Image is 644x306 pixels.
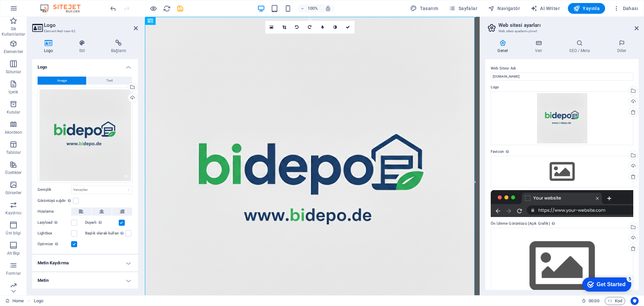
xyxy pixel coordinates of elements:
[593,298,594,303] span: :
[523,40,557,54] h4: Veri
[491,156,633,187] div: Dosya yöneticisinden, stok fotoğraflardan dosyalar seçin veya dosya(lar) yükleyin
[32,40,67,54] h4: Logo
[589,297,599,305] span: 00 00
[5,190,21,195] p: Görseller
[528,3,562,14] button: AI Writer
[491,64,633,73] label: Web Sitesi Adı
[38,88,132,183] div: Logo1-rU3oIV8VWjecmIV31Fvzxg.png
[342,21,355,34] a: Onayla ( Ctrl ⏎ )
[298,4,321,12] button: 100%
[491,220,633,228] label: Ön İzleme Görüntüsü (Açık Grafik)
[325,5,331,11] i: Yeniden boyutlandırmada yakınlaştırma düzeyini seçilen cihaza uyacak şekilde otomatik olarak ayarla.
[85,219,119,227] label: Duyarlı
[4,49,23,54] p: Elementler
[6,69,21,75] p: Sütunlar
[109,5,117,12] i: Geri al: Renkleri değiştir (Ctrl+Z)
[610,3,641,14] button: Dahası
[446,3,480,14] button: Sayfalar
[449,5,477,12] span: Sayfalar
[34,297,43,305] nav: breadcrumb
[38,229,71,237] label: Lightbox
[308,4,318,12] h6: 100%
[485,3,523,14] button: Navigatör
[6,271,21,276] p: Formlar
[491,73,633,81] input: Adı...
[408,3,441,14] div: Tasarım (Ctrl+Alt+Y)
[5,130,22,135] p: Akordeon
[163,5,171,12] i: Sayfayı yeniden yükleyin
[491,91,633,145] div: Logo1-rU3oIV8VWjecmIV31Fvzxg.png
[491,148,633,156] label: Favicon
[106,77,113,85] span: Text
[38,188,71,191] label: Genişlik
[304,21,316,34] a: 90° sağa döndür
[7,251,20,256] p: Alt Bigi
[498,22,639,28] h2: Web sitesi ayarları
[613,5,638,12] span: Dahası
[57,77,67,85] span: Image
[408,3,441,14] button: Tasarım
[163,4,171,12] button: reload
[605,297,625,305] button: Kod
[608,297,622,305] span: Kod
[85,229,126,237] label: Başlık olarak kullan
[32,272,138,289] h4: Metin
[99,40,138,54] h4: Bağlantı
[38,208,71,216] label: Hizalama
[316,21,329,34] a: Bulanıklaştırma
[568,3,605,14] button: Yayınla
[44,28,124,34] h3: Element #ed-new-62
[410,5,438,12] span: Tasarım
[6,150,21,155] p: Tablolar
[488,5,520,12] span: Navigatör
[44,22,138,28] h2: Logo
[38,77,86,85] button: Image
[573,5,600,12] span: Yayınla
[329,21,342,34] a: Gri tonlama
[498,28,625,34] h3: Web sitesi ayarlarını yönet
[176,4,184,12] button: save
[631,297,639,305] button: Usercentrics
[7,110,20,115] p: Kutular
[176,5,184,12] i: Kaydet (Ctrl+S)
[491,83,633,91] label: Logo
[87,77,132,85] button: Text
[38,197,73,205] label: Görüntüyü sığdır
[5,170,21,175] p: Özellikler
[149,4,157,12] button: Ön izleme modundan çıkıp düzenlemeye devam etmek için buraya tıklayın
[20,7,49,13] div: Get Started
[8,89,18,95] p: İçerik
[5,297,24,305] a: Seçimi iptal etmek için tıkla. Sayfaları açmak için çift tıkla
[38,240,71,248] label: Optimize
[50,1,56,8] div: 5
[32,255,138,271] h4: Metin Kaydırma
[582,297,599,305] h6: Oturum süresi
[485,40,523,54] h4: Genel
[67,40,99,54] h4: Stil
[6,230,21,236] p: Üst bilgi
[5,210,21,216] p: Kaydırıcı
[265,21,278,34] a: Dosya yöneticisinden, stok fotoğraflardan dosyalar seçin veya dosya(lar) yükleyin
[557,40,605,54] h4: SEO / Meta
[291,21,304,34] a: 90° sola döndür
[278,21,291,34] a: Kırpma modu
[32,59,138,71] h4: Logo
[34,297,43,305] span: Seçmek için tıkla. Düzenlemek için çift tıkla
[38,219,71,227] label: Lazyload
[605,40,639,54] h4: Diller
[39,4,89,12] img: Editor Logo
[531,5,560,12] span: AI Writer
[5,3,54,17] div: Get Started 5 items remaining, 0% complete
[109,4,117,12] button: undo
[491,228,633,305] div: Dosya yöneticisinden, stok fotoğraflardan dosyalar seçin veya dosya(lar) yükleyin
